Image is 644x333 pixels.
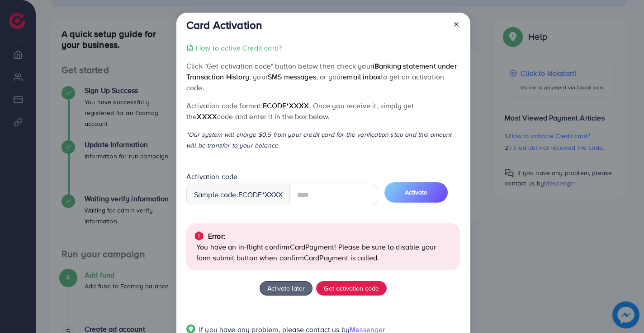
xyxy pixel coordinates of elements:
p: *Our system will charge $0.5 from your credit card for the verification step and this amount will... [186,129,460,151]
span: SMS messages [268,72,316,82]
h3: Card Activation [186,18,262,32]
span: ecode*XXXX [263,101,309,111]
img: alert [194,231,204,241]
span: iBanking statement under Transaction History [186,61,457,82]
span: Activate later [267,283,305,293]
p: You have an in-flight confirmCardPayment! Please be sure to disable your form submit button when ... [196,241,453,263]
span: email inbox [343,72,381,82]
label: Activation code [186,171,237,182]
span: ecode [238,190,262,200]
button: Activate later [260,281,313,296]
p: How to active Credit card? [196,42,282,53]
span: XXXX [197,111,217,121]
p: Click "Get activation code" button below then check your , your , or your to get an activation code. [186,60,460,93]
button: Get activation code [316,281,387,296]
p: Error: [208,231,225,241]
span: Activate [405,188,427,197]
button: Activate [384,182,448,203]
span: Get activation code [324,283,379,293]
div: Sample code: *XXXX [186,184,290,205]
p: Activation code format: . Once you receive it, simply get the code and enter it in the box below. [186,100,460,122]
